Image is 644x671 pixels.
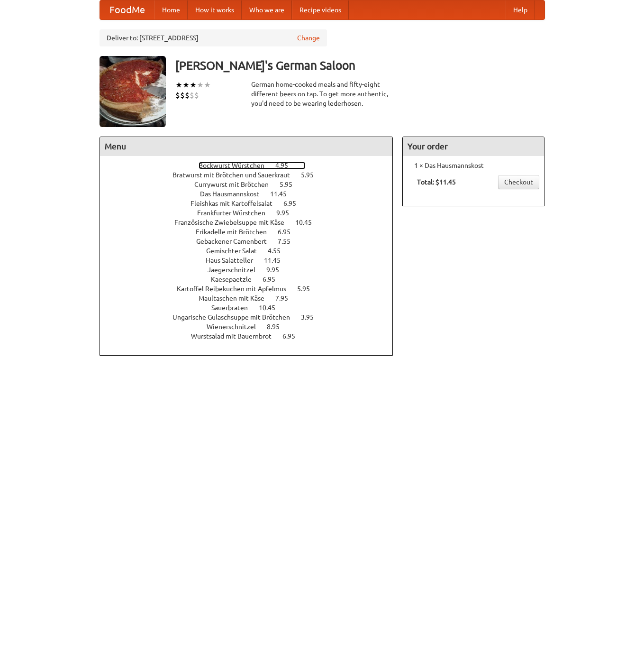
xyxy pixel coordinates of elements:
[199,162,274,169] span: Bockwurst Würstchen
[196,228,276,236] span: Frikadelle mit Brötchen
[172,313,299,321] span: Ungarische Gulaschsuppe mit Brötchen
[190,90,194,101] li: $
[301,171,323,179] span: 5.95
[295,219,321,226] span: 10.45
[190,200,282,207] span: Fleishkas mit Kartoffelsalat
[154,0,188,19] a: Home
[175,56,545,75] h3: [PERSON_NAME]'s German Saloon
[190,200,314,207] a: Fleishkas mit Kartoffelsalat 6.95
[251,80,393,108] div: German home-cooked meals and fifty-eight different beers on tap. To get more authentic, you'd nee...
[177,285,296,293] span: Kartoffel Reibekuchen mit Apfelmus
[207,323,297,331] a: Wienerschnitzel 8.95
[211,304,257,312] span: Sauerbraten
[204,80,211,90] li: ★
[194,181,278,188] span: Currywurst mit Brötchen
[206,257,298,264] a: Haus Salatteller 11.45
[292,0,349,19] a: Recipe videos
[278,228,300,236] span: 6.95
[191,332,281,340] span: Wurstsalad mit Bauernbrot
[182,80,190,90] li: ★
[206,247,298,255] a: Gemischter Salat 4.55
[175,90,180,101] li: $
[208,266,265,274] span: Jaegerschnitzel
[263,276,285,283] span: 6.95
[417,178,456,186] b: Total: $11.45
[194,181,310,188] a: Currywurst mit Brötchen 5.95
[191,332,313,340] a: Wurstsalad mit Bauernbrot 6.95
[197,209,275,217] span: Frankfurter Würstchen
[100,29,327,46] div: Deliver to: [STREET_ADDRESS]
[268,247,290,255] span: 4.55
[206,247,266,255] span: Gemischter Salat
[185,90,190,101] li: $
[174,219,294,226] span: Französische Zwiebelsuppe mit Käse
[211,276,293,283] a: Kaesepaetzle 6.95
[172,171,299,179] span: Bratwurst mit Brötchen und Sauerkraut
[200,190,304,198] a: Das Hausmannskost 11.45
[100,56,166,127] img: angular.jpg
[301,313,323,321] span: 3.95
[297,33,320,43] a: Change
[199,162,306,169] a: Bockwurst Würstchen 4.95
[211,304,293,312] a: Sauerbraten 10.45
[267,323,289,331] span: 8.95
[408,161,539,170] li: 1 × Das Hausmannskost
[196,238,276,245] span: Gebackener Camenbert
[266,266,289,274] span: 9.95
[264,257,290,264] span: 11.45
[275,294,298,302] span: 7.95
[197,209,307,217] a: Frankfurter Würstchen 9.95
[172,171,331,179] a: Bratwurst mit Brötchen und Sauerkraut 5.95
[242,0,292,19] a: Who we are
[180,90,185,101] li: $
[211,276,261,283] span: Kaesepaetzle
[197,80,204,90] li: ★
[199,294,306,302] a: Maultaschen mit Käse 7.95
[174,219,329,226] a: Französische Zwiebelsuppe mit Käse 10.45
[270,190,296,198] span: 11.45
[200,190,269,198] span: Das Hausmannskost
[172,313,331,321] a: Ungarische Gulaschsuppe mit Brötchen 3.95
[297,285,319,293] span: 5.95
[282,332,305,340] span: 6.95
[100,0,154,19] a: FoodMe
[175,80,182,90] li: ★
[278,238,300,245] span: 7.55
[196,228,308,236] a: Frikadelle mit Brötchen 6.95
[196,238,308,245] a: Gebackener Camenbert 7.55
[259,304,285,312] span: 10.45
[276,209,299,217] span: 9.95
[194,90,199,101] li: $
[283,200,306,207] span: 6.95
[506,0,535,19] a: Help
[498,175,539,189] a: Checkout
[190,80,197,90] li: ★
[206,257,263,264] span: Haus Salatteller
[208,266,297,274] a: Jaegerschnitzel 9.95
[275,162,298,169] span: 4.95
[207,323,265,331] span: Wienerschnitzel
[403,137,544,156] h4: Your order
[188,0,242,19] a: How it works
[199,294,274,302] span: Maultaschen mit Käse
[177,285,327,293] a: Kartoffel Reibekuchen mit Apfelmus 5.95
[280,181,302,188] span: 5.95
[100,137,393,156] h4: Menu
